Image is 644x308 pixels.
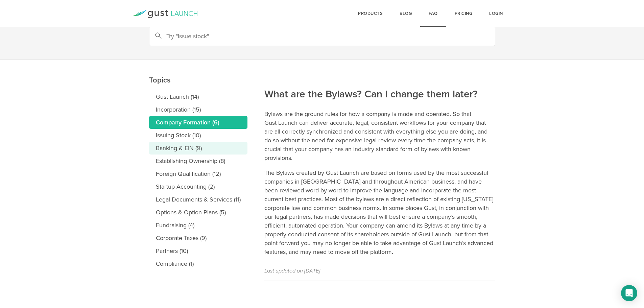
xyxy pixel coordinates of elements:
[149,142,247,155] a: Banking & EIN (9)
[264,266,495,275] p: Last updated on [DATE]
[149,116,247,129] a: Company Formation (6)
[149,232,247,244] a: Corporate Taxes (9)
[149,103,247,116] a: Incorporation (15)
[149,206,247,219] a: Options & Option Plans (5)
[149,180,247,193] a: Startup Accounting (2)
[149,257,247,270] a: Compliance (1)
[149,244,247,257] a: Partners (10)
[264,42,495,101] h2: What are the Bylaws? Can I change them later?
[149,219,247,232] a: Fundraising (4)
[264,168,495,256] p: The Bylaws created by Gust Launch are based on forms used by the most successful companies in [GE...
[149,193,247,206] a: Legal Documents & Services (11)
[621,285,637,301] div: Open Intercom Messenger
[149,167,247,180] a: Foreign Qualification (12)
[264,110,495,162] p: Bylaws are the ground rules for how a company is made and operated. So that Gust Launch can deliv...
[149,90,247,103] a: Gust Launch (14)
[149,155,247,167] a: Establishing Ownership (8)
[149,26,495,46] input: Try "Issue stock"
[149,129,247,142] a: Issuing Stock (10)
[149,28,247,87] h2: Topics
